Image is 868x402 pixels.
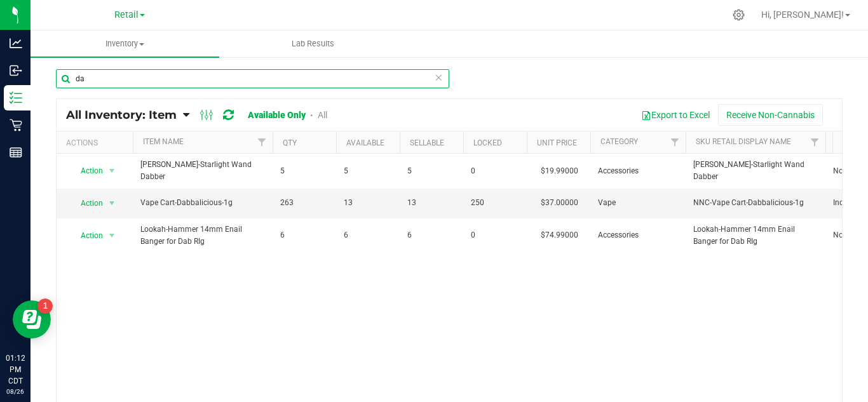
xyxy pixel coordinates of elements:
span: 5 [344,165,392,177]
span: $74.99000 [534,226,585,245]
a: Category [600,137,638,146]
span: [PERSON_NAME]-Starlight Wand Dabber [693,159,818,183]
inline-svg: Inventory [10,91,22,104]
button: Export to Excel [633,104,718,126]
a: Item Name [143,137,184,146]
div: Manage settings [731,9,747,21]
a: Available [346,138,384,147]
span: [PERSON_NAME]-Starlight Wand Dabber [140,159,265,183]
span: Clear [434,69,443,86]
a: Filter [252,131,273,153]
a: Filter [665,131,686,153]
span: 13 [407,197,456,209]
span: 13 [344,197,392,209]
p: 08/26 [6,387,25,396]
span: 6 [344,229,392,241]
span: Accessories [598,229,678,241]
span: 263 [280,197,329,209]
span: NNC-Vape Cart-Dabbalicious-1g [693,197,818,209]
a: All [318,110,327,120]
a: Filter [804,131,825,153]
span: 6 [280,229,329,241]
span: $19.99000 [534,162,585,180]
a: SKU Retail Display Name [696,137,791,146]
span: Action [69,194,104,212]
span: All Inventory: Item [66,108,177,122]
button: Receive Non-Cannabis [718,104,823,126]
span: $37.00000 [534,194,585,212]
a: Unit Price [537,138,577,147]
span: 250 [471,197,519,209]
inline-svg: Retail [10,119,22,131]
a: Inventory [31,30,219,57]
inline-svg: Reports [10,146,22,159]
span: Inventory [31,38,219,50]
a: Available Only [248,110,306,120]
span: 5 [407,165,456,177]
iframe: Resource center [13,300,51,338]
span: 0 [471,229,519,241]
span: select [104,227,120,245]
span: Lookah-Hammer 14mm Enail Banger for Dab RIg [693,224,818,248]
a: All Inventory: Item [66,108,183,122]
span: Vape Cart-Dabbalicious-1g [140,197,265,209]
div: Actions [66,138,128,147]
span: 6 [407,229,456,241]
span: 5 [280,165,329,177]
input: Search Item Name, Retail Display Name, SKU, Part Number... [56,69,449,88]
span: 0 [471,165,519,177]
span: Accessories [598,165,678,177]
a: Locked [473,138,502,147]
span: select [104,162,120,180]
inline-svg: Analytics [10,37,22,50]
inline-svg: Inbound [10,64,22,77]
span: select [104,194,120,212]
span: Action [69,162,104,180]
a: Lab Results [219,30,408,57]
p: 01:12 PM CDT [6,352,25,387]
span: Lookah-Hammer 14mm Enail Banger for Dab RIg [140,224,265,248]
span: Vape [598,197,678,209]
span: Retail [114,10,139,20]
iframe: Resource center unread badge [37,298,53,314]
a: Qty [283,138,297,147]
span: Lab Results [275,38,351,50]
a: Sellable [410,138,444,147]
span: Action [69,227,104,245]
span: Hi, [PERSON_NAME]! [761,10,844,20]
